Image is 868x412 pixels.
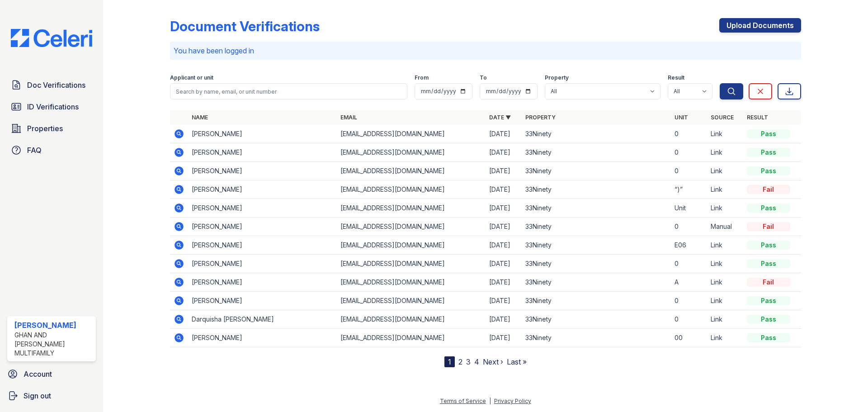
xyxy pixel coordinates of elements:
[7,76,96,94] a: Doc Verifications
[27,145,42,156] span: FAQ
[7,141,96,159] a: FAQ
[337,310,486,329] td: [EMAIL_ADDRESS][DOMAIN_NAME]
[486,292,522,310] td: [DATE]
[707,180,743,199] td: Link
[522,255,670,273] td: 33Ninety
[522,125,670,143] td: 33Ninety
[507,357,527,366] a: Last »
[522,218,670,236] td: 33Ninety
[474,357,479,366] a: 4
[337,255,486,273] td: [EMAIL_ADDRESS][DOMAIN_NAME]
[522,143,670,162] td: 33Ninety
[337,292,486,310] td: [EMAIL_ADDRESS][DOMAIN_NAME]
[747,296,790,305] div: Pass
[486,236,522,255] td: [DATE]
[719,18,801,33] a: Upload Documents
[671,180,707,199] td: “)”
[24,369,52,379] span: Account
[486,255,522,273] td: [DATE]
[4,387,99,405] button: Sign out
[494,398,531,404] a: Privacy Policy
[747,315,790,324] div: Pass
[707,310,743,329] td: Link
[486,125,522,143] td: [DATE]
[170,74,213,81] label: Applicant or unit
[188,125,337,143] td: [PERSON_NAME]
[707,292,743,310] td: Link
[671,310,707,329] td: 0
[747,166,790,175] div: Pass
[522,310,670,329] td: 33Ninety
[458,357,462,366] a: 2
[337,236,486,255] td: [EMAIL_ADDRESS][DOMAIN_NAME]
[486,162,522,180] td: [DATE]
[707,143,743,162] td: Link
[337,199,486,218] td: [EMAIL_ADDRESS][DOMAIN_NAME]
[522,292,670,310] td: 33Ninety
[707,218,743,236] td: Manual
[707,255,743,273] td: Link
[486,273,522,292] td: [DATE]
[707,273,743,292] td: Link
[24,390,51,401] span: Sign out
[675,114,688,121] a: Unit
[747,241,790,250] div: Pass
[192,114,208,121] a: Name
[707,199,743,218] td: Link
[671,273,707,292] td: A
[337,218,486,236] td: [EMAIL_ADDRESS][DOMAIN_NAME]
[671,255,707,273] td: 0
[188,310,337,329] td: Darquisha [PERSON_NAME]
[707,236,743,255] td: Link
[188,292,337,310] td: [PERSON_NAME]
[188,273,337,292] td: [PERSON_NAME]
[337,125,486,143] td: [EMAIL_ADDRESS][DOMAIN_NAME]
[707,125,743,143] td: Link
[522,162,670,180] td: 33Ninety
[188,199,337,218] td: [PERSON_NAME]
[489,114,511,121] a: Date ▼
[486,329,522,347] td: [DATE]
[671,292,707,310] td: 0
[486,199,522,218] td: [DATE]
[27,80,85,90] span: Doc Verifications
[188,162,337,180] td: [PERSON_NAME]
[188,329,337,347] td: [PERSON_NAME]
[415,74,429,81] label: From
[522,199,670,218] td: 33Ninety
[671,236,707,255] td: E06
[174,45,797,56] p: You have been logged in
[668,74,684,81] label: Result
[337,180,486,199] td: [EMAIL_ADDRESS][DOMAIN_NAME]
[671,199,707,218] td: Unit
[525,114,556,121] a: Property
[483,357,503,366] a: Next ›
[27,101,79,112] span: ID Verifications
[707,329,743,347] td: Link
[337,273,486,292] td: [EMAIL_ADDRESS][DOMAIN_NAME]
[188,255,337,273] td: [PERSON_NAME]
[7,98,96,116] a: ID Verifications
[337,329,486,347] td: [EMAIL_ADDRESS][DOMAIN_NAME]
[486,218,522,236] td: [DATE]
[486,180,522,199] td: [DATE]
[747,148,790,157] div: Pass
[747,333,790,342] div: Pass
[707,162,743,180] td: Link
[522,273,670,292] td: 33Ninety
[522,329,670,347] td: 33Ninety
[747,185,790,194] div: Fail
[7,119,96,137] a: Properties
[340,114,357,121] a: Email
[188,236,337,255] td: [PERSON_NAME]
[444,356,455,367] div: 1
[747,114,768,121] a: Result
[545,74,569,81] label: Property
[747,259,790,268] div: Pass
[14,331,92,358] div: Ghan and [PERSON_NAME] Multifamily
[27,123,63,134] span: Properties
[671,162,707,180] td: 0
[170,83,407,99] input: Search by name, email, or unit number
[671,218,707,236] td: 0
[188,218,337,236] td: [PERSON_NAME]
